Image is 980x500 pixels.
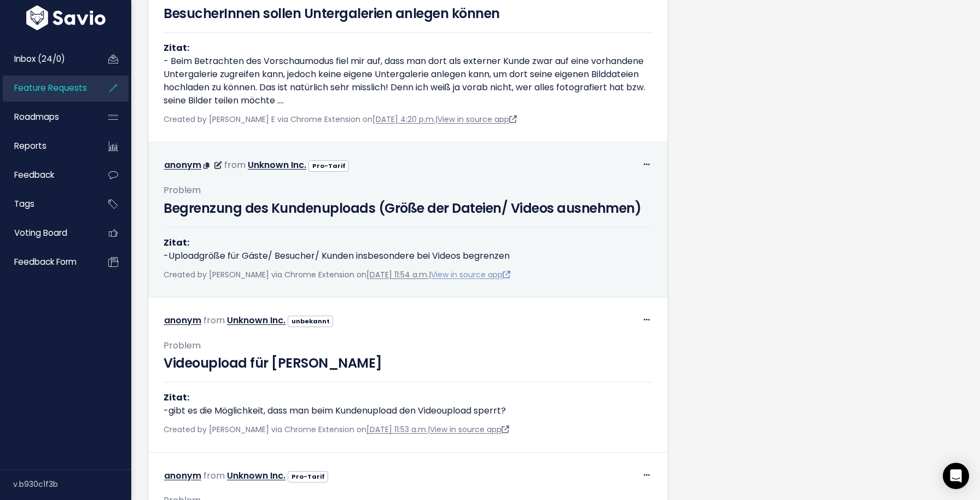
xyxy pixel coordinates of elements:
a: Feature Requests [3,75,91,101]
span: from [203,314,225,327]
a: anonym [164,159,201,171]
a: Inbox (24/0) [3,46,91,72]
span: from [203,469,225,482]
span: Reports [14,140,46,152]
span: Roadmaps [14,111,59,123]
strong: unbekannt [291,317,330,325]
h3: BesucherInnen sollen Untergalerien anlegen können [164,4,652,24]
a: anonym [164,469,201,482]
a: Unknown Inc. [248,159,306,171]
strong: Zitat: [164,236,189,249]
span: Tags [14,198,34,210]
a: View in source app [437,114,517,125]
a: Unknown Inc. [227,314,285,327]
span: Feature Requests [14,82,87,94]
a: Voting Board [3,220,91,246]
strong: Zitat: [164,391,189,404]
a: Feedback form [3,249,91,275]
p: -gibt es die Möglichkeit, dass man beim Kundenupload den Videoupload sperrt? [164,391,652,417]
a: View in source app [430,424,509,435]
span: from [224,159,246,171]
h3: Begrenzung des Kundenuploads (Größe der Dateien/ Videos ausnehmen) [164,199,652,218]
strong: Zitat: [164,42,189,54]
a: Roadmaps [3,104,91,130]
strong: Pro-Tarif [291,472,325,481]
span: Created by [PERSON_NAME] via Chrome Extension on | [164,269,510,280]
span: Feedback form [14,256,77,268]
h3: Videoupload für [PERSON_NAME] [164,353,652,373]
span: Voting Board [14,227,67,239]
span: Inbox (24/0) [14,53,65,65]
a: Feedback [3,162,91,188]
strong: Pro-Tarif [312,161,346,170]
a: [DATE] 11:54 a.m. [366,269,429,280]
span: Problem [164,339,201,352]
a: Unknown Inc. [227,469,285,482]
a: Reports [3,133,91,159]
span: Feedback [14,169,54,181]
span: Created by [PERSON_NAME] via Chrome Extension on | [164,424,509,435]
a: [DATE] 4:20 p.m. [372,114,435,125]
span: Created by [PERSON_NAME] E via Chrome Extension on | [164,114,517,125]
span: Problem [164,184,201,196]
a: anonym [164,314,201,327]
p: - Beim Betrachten des Vorschaumodus fiel mir auf, dass man dort als externer Kunde zwar auf eine ... [164,42,652,107]
a: View in source app [431,269,510,280]
p: -Uploadgröße für Gäste/ Besucher/ Kunden insbesondere bei Videos begrenzen [164,236,652,263]
img: logo-white.9d6f32f41409.svg [24,5,108,30]
a: Tags [3,191,91,217]
a: [DATE] 11:53 a.m. [366,424,428,435]
div: v.b930c1f3b [13,470,131,498]
div: Open Intercom Messenger [943,463,969,489]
